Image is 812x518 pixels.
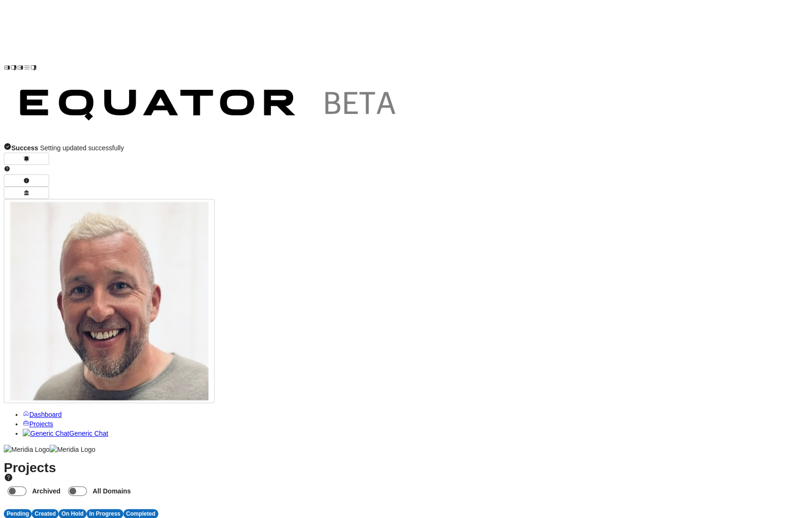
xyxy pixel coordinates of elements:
[29,411,62,418] span: Dashboard
[4,463,808,500] h1: Projects
[4,445,50,454] img: Meridia Logo
[4,73,415,140] img: Customer Logo
[50,445,95,454] img: Meridia Logo
[30,483,64,500] label: Archived
[91,483,135,500] label: All Domains
[11,144,38,152] strong: Success
[69,430,108,437] span: Generic Chat
[23,429,69,438] img: Generic Chat
[29,420,53,428] span: Projects
[23,430,108,437] a: Generic ChatGeneric Chat
[11,144,124,152] span: Setting updated successfully
[23,411,62,418] a: Dashboard
[37,4,448,71] img: Customer Logo
[10,202,208,400] img: Profile Icon
[23,420,53,428] a: Projects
